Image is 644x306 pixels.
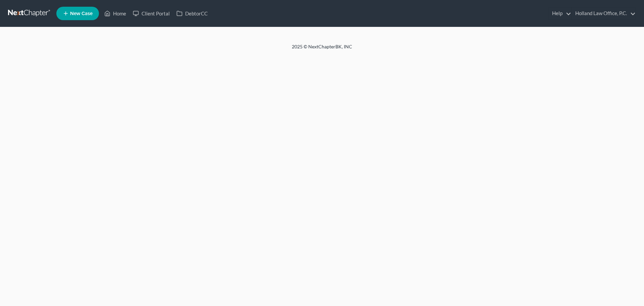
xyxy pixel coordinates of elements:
[56,7,99,20] new-legal-case-button: New Case
[572,7,636,19] a: Holland Law Office, P.C.
[101,7,129,19] a: Home
[129,7,173,19] a: Client Portal
[549,7,571,19] a: Help
[131,43,513,55] div: 2025 © NextChapterBK, INC
[173,7,211,19] a: DebtorCC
